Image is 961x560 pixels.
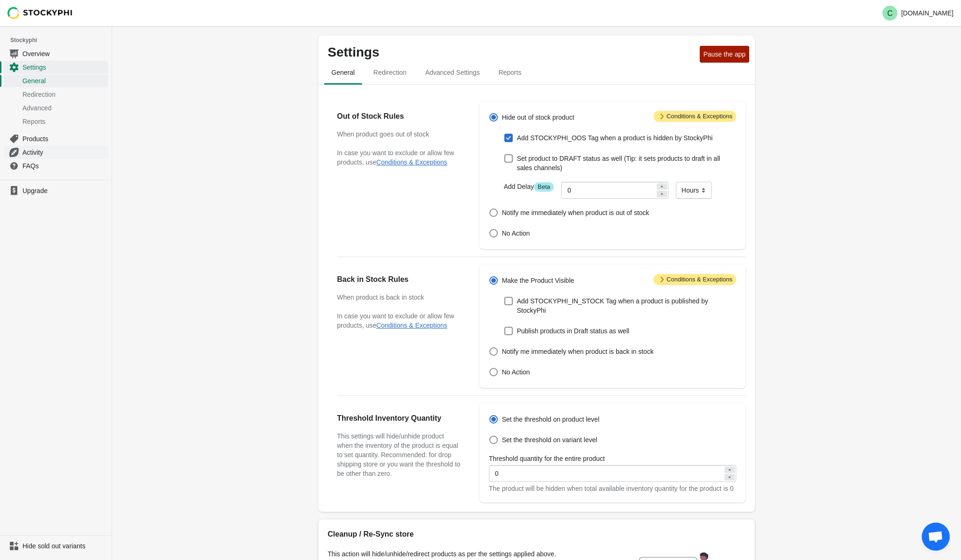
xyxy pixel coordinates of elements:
[517,133,713,143] span: Add STOCKYPHI_OOS Tag when a product is hidden by StockyPhi
[22,117,106,126] span: Reports
[502,276,574,285] span: Make the Product Visible
[22,76,106,86] span: General
[502,435,597,445] span: Set the threshold on variant level
[534,182,554,192] span: Beta
[22,63,106,72] span: Settings
[502,113,574,122] span: Hide out of stock product
[4,87,108,101] a: Redirection
[22,103,106,113] span: Advanced
[418,64,488,81] span: Advanced Settings
[4,145,108,159] a: Activity
[882,6,897,21] span: Avatar with initials C
[887,9,893,17] text: C
[703,50,746,58] span: Pause the app
[328,549,608,559] p: This action will hide/unhide/redirect products as per the settings applied above.
[901,9,954,17] p: [DOMAIN_NAME]
[22,134,106,144] span: Products
[653,111,736,122] span: Conditions & Exceptions
[337,413,461,424] h2: Threshold Inventory Quantity
[328,45,696,60] p: Settings
[489,60,531,85] button: reports
[504,182,554,192] label: Add Delay
[517,154,736,172] span: Set product to DRAFT status as well (Tip: it sets products to draft in all sales channels)
[322,60,364,85] button: general
[922,523,950,551] a: Open chat
[653,274,736,285] span: Conditions & Exceptions
[4,184,108,197] a: Upgrade
[10,36,112,45] span: Stockyphi
[4,132,108,145] a: Products
[879,4,957,22] button: Avatar with initials C[DOMAIN_NAME]
[376,158,447,166] button: Conditions & Exceptions
[337,111,461,122] h2: Out of Stock Rules
[22,541,106,551] span: Hide sold out variants
[489,484,736,493] div: The product will be hidden when total available inventory quantity for the product is 0
[22,49,106,58] span: Overview
[502,367,530,377] span: No Action
[4,159,108,172] a: FAQs
[22,161,106,171] span: FAQs
[502,229,530,238] span: No Action
[4,74,108,87] a: General
[4,101,108,115] a: Advanced
[4,47,108,60] a: Overview
[4,539,108,553] a: Hide sold out variants
[337,274,461,285] h2: Back in Stock Rules
[502,208,649,217] span: Notify me immediately when product is out of stock
[502,415,600,424] span: Set the threshold on product level
[502,347,653,356] span: Notify me immediately when product is back in stock
[337,293,461,302] h3: When product is back in stock
[328,529,608,540] h2: Cleanup / Re-Sync store
[337,311,461,330] p: In case you want to exclude or allow few products, use
[22,90,106,99] span: Redirection
[491,64,529,81] span: Reports
[7,7,73,19] img: Stockyphi
[416,60,489,85] button: Advanced settings
[337,431,461,478] h3: This settings will hide/unhide product when the inventory of the product is equal to set quantity...
[324,64,362,81] span: General
[517,326,629,336] span: Publish products in Draft status as well
[22,186,106,195] span: Upgrade
[489,454,605,463] label: Threshold quantity for the entire product
[517,296,736,315] span: Add STOCKYPHI_IN_STOCK Tag when a product is published by StockyPhi
[337,148,461,167] p: In case you want to exclude or allow few products, use
[337,129,461,139] h3: When product goes out of stock
[700,46,749,63] button: Pause the app
[376,322,447,329] button: Conditions & Exceptions
[4,60,108,74] a: Settings
[364,60,416,85] button: redirection
[318,85,755,512] div: general
[22,148,106,157] span: Activity
[366,64,414,81] span: Redirection
[4,115,108,128] a: Reports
